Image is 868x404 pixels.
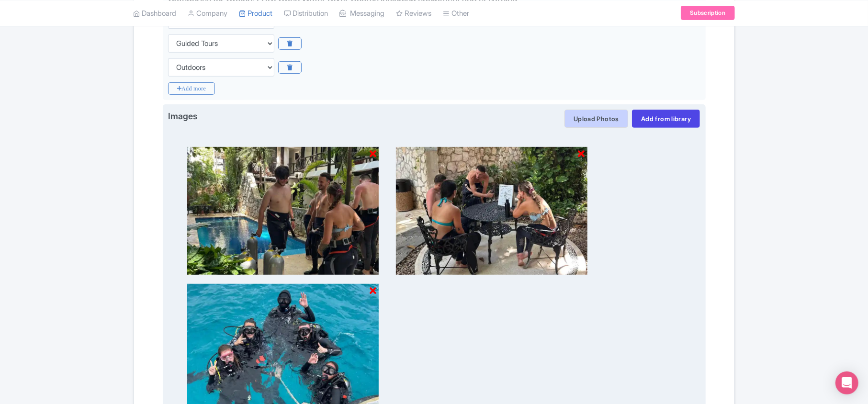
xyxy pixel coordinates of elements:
[632,110,700,128] a: Add from library
[564,110,628,128] button: Upload Photos
[187,147,379,275] img: ohtf9on2hzzdblwj8fef.webp
[168,110,197,125] span: Images
[168,82,215,95] i: Add more
[396,147,587,275] img: c0m1bebuhew3dxwjq02n.webp
[681,6,734,20] a: Subscription
[835,371,858,394] div: Open Intercom Messenger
